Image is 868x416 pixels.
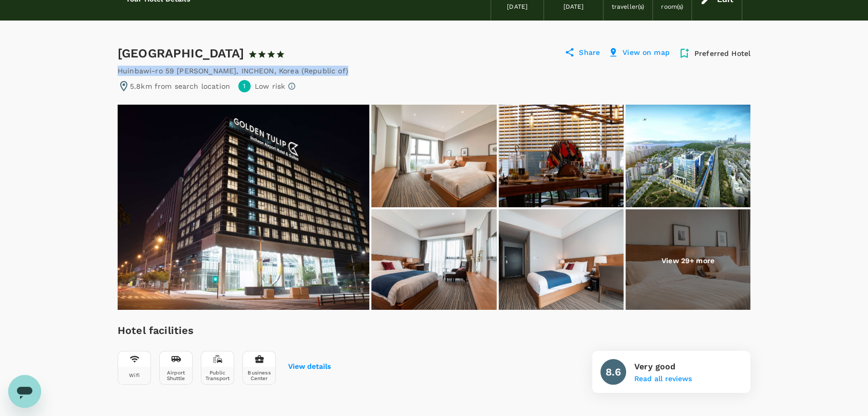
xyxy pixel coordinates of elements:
img: Standard Queen [499,209,624,312]
h6: Hotel facilities [118,322,331,339]
span: traveller(s) [612,3,645,10]
p: 5.8km from search location [130,81,230,91]
span: [DATE] [563,3,583,10]
p: Preferred Hotel [694,48,750,58]
div: [GEOGRAPHIC_DATA] [118,45,294,62]
img: Standard Queen [371,209,496,312]
span: 1 [243,82,246,91]
div: Wifi [129,372,140,378]
p: Low risk [255,81,285,91]
p: View 29+ more [662,255,714,266]
button: View details [288,363,331,371]
p: Share [579,47,600,60]
div: Business Center [245,370,273,381]
img: Standard Twin [371,105,496,207]
p: Very good [634,361,692,373]
button: Read all reviews [634,375,692,383]
iframe: Button to launch messaging window [8,375,41,408]
div: Huinbawi-ro 59 [PERSON_NAME] , INCHEON , Korea (Republic of) [118,66,348,76]
img: Hotel Exterior night [118,105,369,310]
img: F B header [499,105,624,207]
img: Standard Twin [626,209,750,312]
span: room(s) [661,3,683,10]
div: Airport Shuttle [162,370,190,381]
span: [DATE] [507,3,527,10]
h6: 8.6 [606,364,621,380]
p: View on map [622,47,670,60]
div: Public Transport [203,370,232,381]
img: Hotel View [626,105,750,207]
